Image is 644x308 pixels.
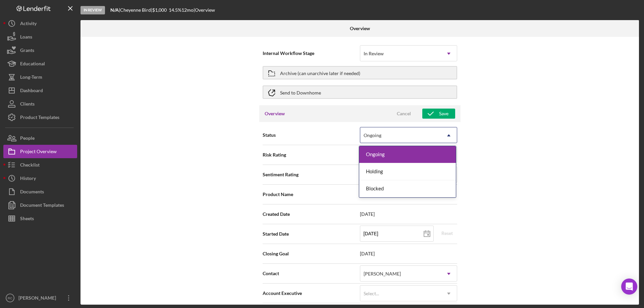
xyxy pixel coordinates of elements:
div: Sheets [20,212,34,227]
text: RC [8,296,12,300]
div: Ongoing [359,146,456,163]
div: Documents [20,185,44,200]
span: Started Date [263,231,360,237]
div: Clients [20,97,35,112]
button: Reset [437,228,457,238]
div: Long-Term [20,70,42,85]
div: In Review [80,6,105,14]
button: History [3,172,77,185]
div: Open Intercom Messenger [621,279,637,295]
button: People [3,131,77,145]
button: Clients [3,97,77,111]
button: Dashboard [3,84,77,97]
button: Project Overview [3,145,77,158]
span: Internal Workflow Stage [263,50,360,57]
div: Checklist [20,158,40,173]
button: Product Templates [3,111,77,124]
div: 14.5 % [169,7,181,13]
div: Document Templates [20,198,64,213]
span: Sentiment Rating [263,171,360,178]
button: Cancel [387,109,421,119]
div: [PERSON_NAME] [17,291,60,306]
button: Save [422,109,455,119]
div: Blocked [359,180,456,197]
div: Save [439,109,448,119]
button: Documents [3,185,77,198]
div: In Review [364,51,384,56]
button: RC[PERSON_NAME] [3,291,77,305]
div: Loans [20,30,32,45]
span: Closing Goal [263,250,360,257]
span: Created Date [263,211,360,218]
div: Project Overview [20,145,57,160]
div: Holding [359,163,456,180]
div: History [20,172,36,187]
button: Send to Downhome [263,85,457,99]
span: Risk Rating [263,151,360,158]
button: Document Templates [3,198,77,212]
div: Activity [20,17,37,32]
span: Contact [263,270,360,277]
button: Educational [3,57,77,70]
div: Cancel [397,109,411,119]
b: Overview [350,26,370,31]
button: Archive (can unarchive later if needed) [263,66,457,79]
span: Status [263,132,360,138]
div: Select... [364,291,379,296]
div: People [20,131,35,146]
div: Educational [20,57,45,72]
div: Archive (can unarchive later if needed) [280,67,360,79]
span: $1,000 [152,7,167,13]
div: Reset [441,228,453,238]
b: N/A [110,7,119,13]
div: Product Templates [20,111,59,126]
span: Product Name [263,191,360,198]
div: 12 mo [181,7,194,13]
div: Send to Downhome [280,86,321,98]
button: Loans [3,30,77,44]
div: Dashboard [20,84,43,99]
span: [DATE] [360,251,457,256]
div: | [110,7,120,13]
button: Grants [3,44,77,57]
div: Grants [20,44,34,59]
button: Long-Term [3,70,77,84]
button: Checklist [3,158,77,172]
span: Account Executive [263,290,360,297]
button: Activity [3,17,77,30]
button: Sheets [3,212,77,225]
div: [PERSON_NAME] [364,271,401,276]
span: [DATE] [360,211,457,217]
div: Cheyenne Bird | [120,7,152,13]
div: Ongoing [364,133,381,138]
h3: Overview [265,110,285,117]
div: | Overview [194,7,215,13]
